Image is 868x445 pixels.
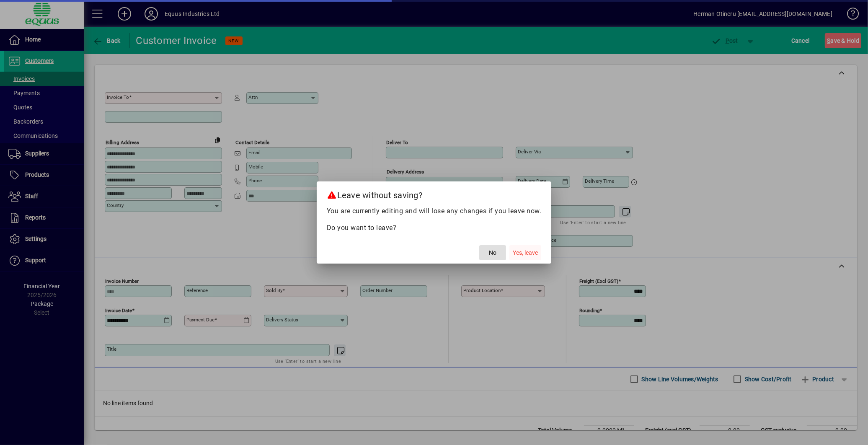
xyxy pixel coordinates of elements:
[327,223,542,233] p: Do you want to leave?
[509,245,541,260] button: Yes, leave
[479,245,506,260] button: No
[489,248,496,257] span: No
[513,248,538,257] span: Yes, leave
[317,181,552,206] h2: Leave without saving?
[327,206,542,216] p: You are currently editing and will lose any changes if you leave now.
